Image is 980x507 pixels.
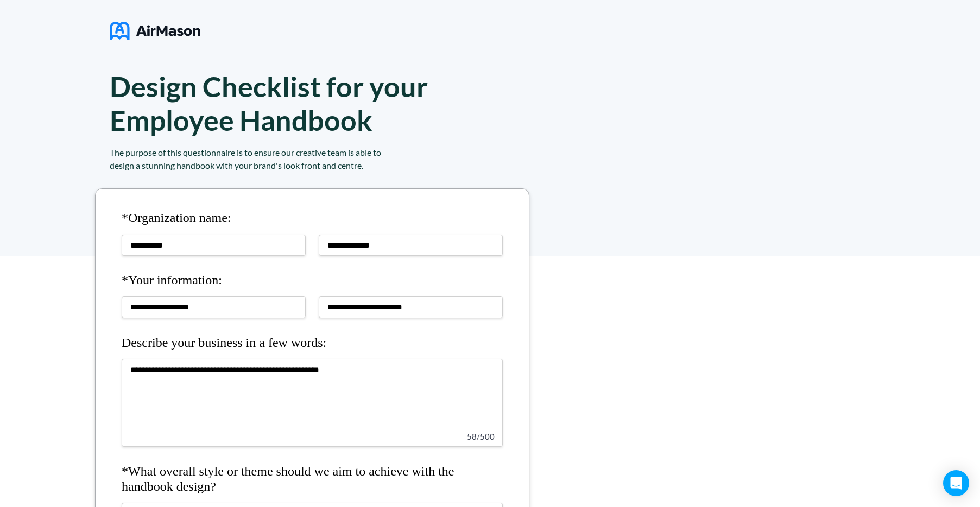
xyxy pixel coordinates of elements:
h4: *Your information: [122,273,503,288]
span: 58 / 500 [467,432,495,441]
h4: *Organization name: [122,211,503,226]
div: design a stunning handbook with your brand's look front and centre. [110,159,555,172]
img: logo [110,17,200,45]
h4: *What overall style or theme should we aim to achieve with the handbook design? [122,464,503,494]
div: The purpose of this questionnaire is to ensure our creative team is able to [110,146,555,159]
h1: Design Checklist for your Employee Handbook [110,69,428,137]
div: Open Intercom Messenger [943,470,969,496]
h4: Describe your business in a few words: [122,335,503,351]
